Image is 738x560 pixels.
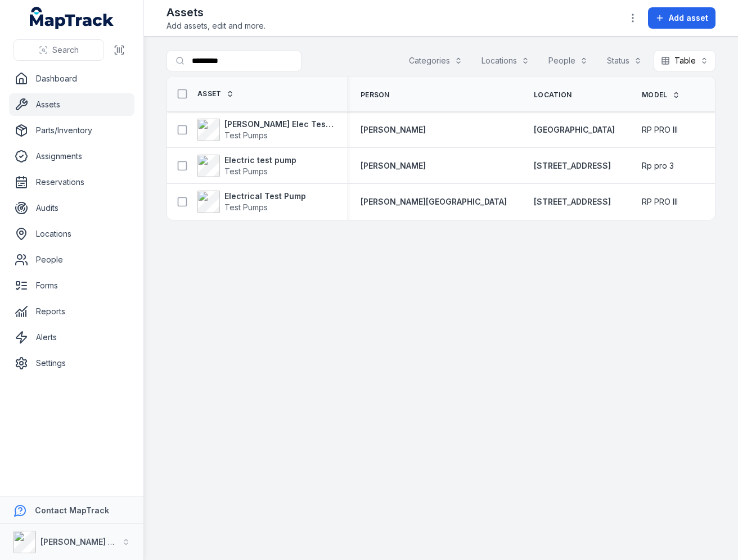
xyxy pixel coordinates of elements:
[9,300,134,323] a: Reports
[9,274,134,297] a: Forms
[224,191,306,202] strong: Electrical Test Pump
[30,7,114,29] a: MapTrack
[361,160,426,171] a: [PERSON_NAME]
[224,119,334,130] strong: [PERSON_NAME] Elec Test Pump
[669,12,708,24] span: Add asset
[9,119,134,142] a: Parts/Inventory
[642,91,668,100] span: Model
[224,155,296,166] strong: Electric test pump
[52,44,79,56] span: Search
[534,91,571,100] span: Location
[9,197,134,219] a: Audits
[166,4,265,20] h2: Assets
[534,196,611,207] a: [STREET_ADDRESS]
[224,202,268,212] span: Test Pumps
[534,160,611,171] a: [STREET_ADDRESS]
[40,537,119,547] strong: [PERSON_NAME] Air
[197,89,222,98] span: Asset
[361,196,507,207] a: [PERSON_NAME][GEOGRAPHIC_DATA]
[197,119,334,141] a: [PERSON_NAME] Elec Test PumpTest Pumps
[9,171,134,193] a: Reservations
[224,130,268,140] span: Test Pumps
[642,160,674,171] span: Rp pro 3
[541,50,595,71] button: People
[9,249,134,271] a: People
[35,505,109,515] strong: Contact MapTrack
[534,124,615,136] a: [GEOGRAPHIC_DATA]
[13,39,104,61] button: Search
[474,50,537,71] button: Locations
[654,50,715,71] button: Table
[534,161,611,170] span: [STREET_ADDRESS]
[9,223,134,245] a: Locations
[197,155,296,177] a: Electric test pumpTest Pumps
[648,7,715,29] button: Add asset
[642,196,678,207] span: RP PRO III
[224,166,268,176] span: Test Pumps
[361,91,390,100] span: Person
[197,89,234,98] a: Asset
[166,20,265,31] span: Add assets, edit and more.
[642,124,678,136] span: RP PRO III
[9,67,134,90] a: Dashboard
[9,93,134,116] a: Assets
[402,50,470,71] button: Categories
[361,124,426,136] a: [PERSON_NAME]
[9,326,134,349] a: Alerts
[534,125,615,134] span: [GEOGRAPHIC_DATA]
[534,197,611,206] span: [STREET_ADDRESS]
[642,91,680,100] a: Model
[9,145,134,168] a: Assignments
[197,191,306,213] a: Electrical Test PumpTest Pumps
[9,352,134,374] a: Settings
[600,50,649,71] button: Status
